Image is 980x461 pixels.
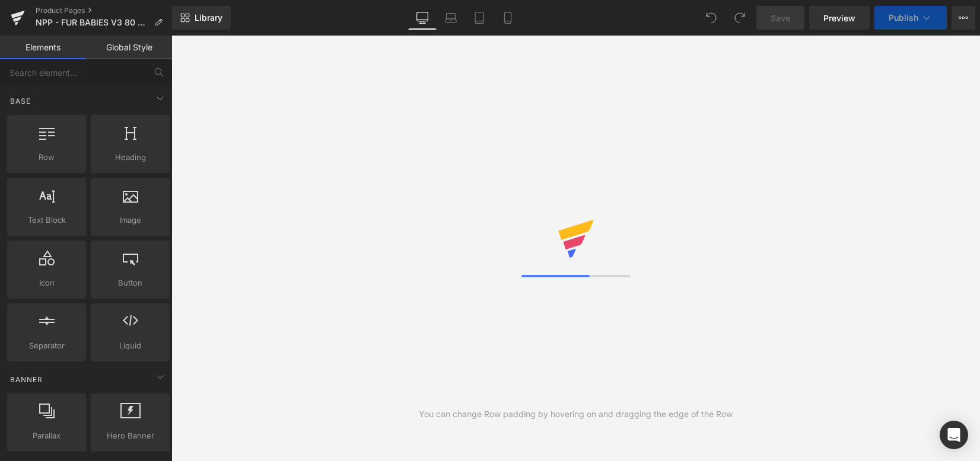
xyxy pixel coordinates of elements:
button: Redo [728,6,752,30]
span: Save [771,12,790,24]
div: You can change Row padding by hovering on and dragging the edge of the Row [419,408,733,421]
span: Button [94,277,166,289]
a: New Library [172,6,231,30]
span: Library [195,12,222,23]
a: Mobile [494,6,522,30]
span: Base [9,95,32,107]
a: Product Pages [36,6,172,15]
button: Publish [874,6,947,30]
span: Banner [9,374,44,385]
a: Global Style [86,36,172,59]
span: Preview [823,12,855,24]
button: More [952,6,975,30]
span: Image [94,214,166,226]
a: Laptop [437,6,465,30]
a: Tablet [465,6,494,30]
span: Icon [11,277,82,289]
span: Hero Banner [94,430,166,442]
span: Parallax [11,430,82,442]
a: Desktop [408,6,437,30]
span: Row [11,151,82,164]
a: Preview [809,6,870,30]
span: Heading [94,151,166,164]
span: Liquid [94,340,166,352]
button: Undo [699,6,723,30]
span: Text Block [11,214,82,226]
span: Separator [11,340,82,352]
span: Publish [889,13,918,23]
div: Open Intercom Messenger [940,421,968,449]
span: NPP - FUR BABIES V3 80 actions [NEW LAYOUT 2025] [36,18,149,27]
